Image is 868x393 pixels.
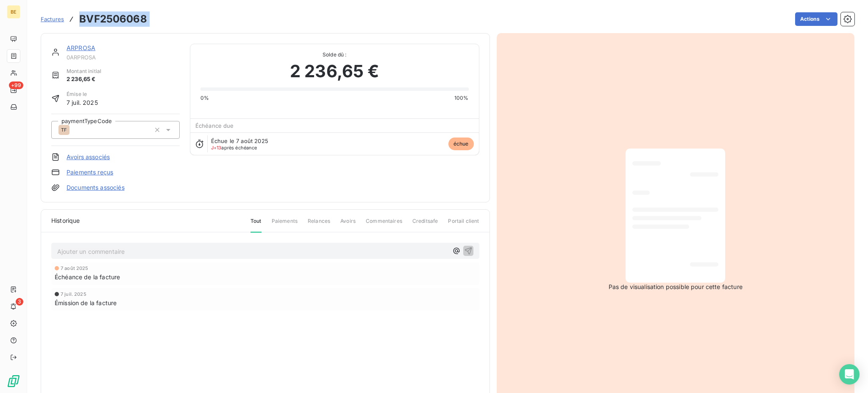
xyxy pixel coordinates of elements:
span: Factures [41,16,64,22]
a: Paiements reçus [67,168,113,177]
span: Émise le [67,90,98,98]
span: TF [61,127,67,132]
span: Pas de visualisation possible pour cette facture [609,283,743,291]
span: Relances [308,217,330,232]
a: +99 [7,83,20,97]
span: Portail client [448,217,479,232]
span: J+13 [211,145,222,151]
span: après échéance [211,145,257,150]
h3: BVF2506068 [79,11,147,27]
span: Commentaires [366,217,402,232]
img: Logo LeanPay [7,374,20,388]
span: 3 [16,298,23,306]
div: Open Intercom Messenger [839,364,860,385]
a: Avoirs associés [67,153,110,161]
span: 2 236,65 € [290,59,379,84]
span: Creditsafe [412,217,438,232]
span: +99 [9,81,23,89]
span: 7 juil. 2025 [67,98,98,107]
span: 0ARPROSA [67,54,180,61]
span: 100% [454,94,469,102]
button: Actions [795,12,837,26]
span: 0% [200,94,209,102]
span: Échéance de la facture [55,272,120,281]
span: 7 juil. 2025 [61,292,86,297]
span: échue [448,138,474,150]
a: ARPROSA [67,44,95,51]
span: Émission de la facture [55,298,117,307]
span: Tout [250,217,262,233]
span: Échue le 7 août 2025 [211,138,268,144]
span: Avoirs [340,217,356,232]
span: Montant initial [67,67,101,75]
span: 7 août 2025 [61,266,89,271]
span: Solde dû : [200,51,469,59]
a: Factures [41,15,64,23]
span: Échéance due [195,122,234,129]
span: 2 236,65 € [67,75,101,84]
span: Paiements [272,217,298,232]
div: BE [7,5,20,19]
span: Historique [51,216,80,225]
a: Documents associés [67,183,125,192]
